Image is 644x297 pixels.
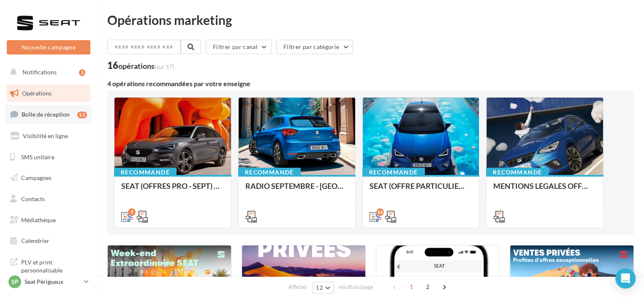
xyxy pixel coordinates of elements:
a: Calendrier [5,232,92,250]
span: résultats/page [338,283,373,291]
div: SEAT (OFFRES PRO - SEPT) - SOCIAL MEDIA [121,182,224,199]
span: SMS unitaire [21,153,54,160]
button: Filtrer par catégorie [276,40,353,54]
span: 12 [316,284,323,291]
div: 16 [376,208,384,216]
span: Opérations [22,90,52,97]
div: SEAT (OFFRE PARTICULIER - SEPT) - SOCIAL MEDIA [370,182,473,199]
button: Nouvelle campagne [7,40,90,54]
p: Seat Périgueux [24,278,81,286]
div: RADIO SEPTEMBRE - [GEOGRAPHIC_DATA] 6€/Jour + Week-end extraordinaire [245,182,348,199]
span: Afficher [288,283,307,291]
span: PLV et print personnalisable [21,256,87,275]
a: Médiathèque [5,211,92,229]
button: 12 [312,282,334,294]
div: MENTIONS LEGALES OFFRES GENERIQUES PRESSE 2025 [493,182,596,199]
div: opérations [118,62,174,70]
a: SP Seat Périgueux [7,274,90,290]
div: 16 [107,61,174,70]
div: Recommandé [362,168,425,177]
span: Boîte de réception [22,111,70,118]
div: 12 [77,112,87,118]
div: Recommandé [486,168,549,177]
a: Campagnes [5,169,92,187]
span: Médiathèque [21,216,56,223]
a: SMS unitaire [5,148,92,166]
span: 2 [421,280,435,294]
span: Visibilité en ligne [23,132,68,139]
span: Campagnes [21,174,52,181]
div: Open Intercom Messenger [615,268,636,289]
a: PLV et print personnalisable [5,253,92,278]
a: Boîte de réception12 [5,105,92,123]
div: Opérations marketing [107,14,634,26]
a: Contacts [5,190,92,208]
span: 1 [405,280,418,294]
span: Contacts [21,195,45,202]
span: (sur 17) [155,63,174,70]
div: 4 opérations recommandées par votre enseigne [107,80,634,87]
span: SP [11,278,19,286]
a: Opérations [5,84,92,102]
a: Visibilité en ligne [5,127,92,145]
div: 3 [79,69,85,76]
button: Notifications 3 [5,63,89,81]
div: 5 [128,208,136,216]
button: Filtrer par canal [206,40,272,54]
div: Recommandé [114,168,177,177]
div: Recommandé [238,168,301,177]
span: Calendrier [21,237,49,244]
span: Notifications [22,68,57,76]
